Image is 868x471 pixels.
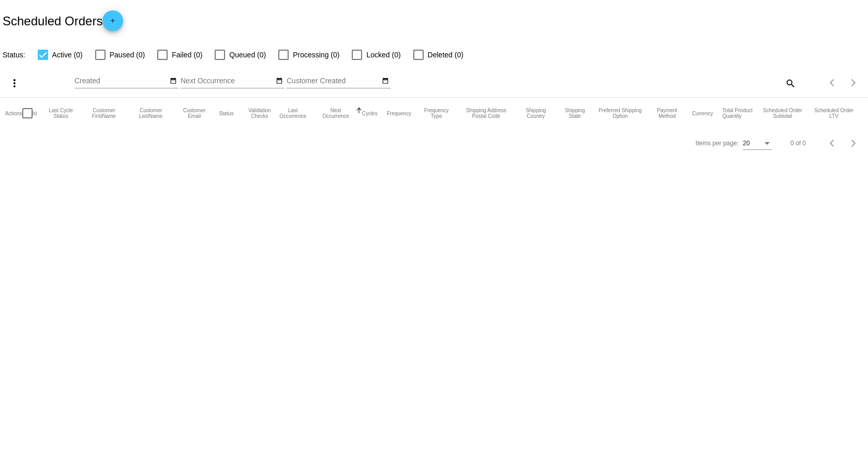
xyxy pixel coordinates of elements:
button: Change sorting for NextOccurrenceUtc [319,108,352,119]
button: Previous page [822,72,843,93]
button: Change sorting for LastOccurrenceUtc [276,108,309,119]
span: Queued (0) [229,49,266,61]
span: Status: [3,51,25,59]
mat-icon: more_vert [8,77,21,89]
input: Created [74,77,168,85]
button: Change sorting for ShippingCountry [520,108,551,119]
input: Customer Created [287,77,380,85]
button: Change sorting for LifetimeValue [814,108,854,119]
mat-icon: search [784,75,796,91]
mat-icon: add [107,17,119,29]
button: Change sorting for Status [219,110,233,116]
button: Change sorting for CustomerFirstName [85,108,123,119]
mat-icon: date_range [276,77,283,85]
button: Change sorting for LastProcessingCycleId [46,108,76,119]
span: Active (0) [52,49,83,61]
mat-header-cell: Validation Checks [243,98,276,129]
input: Next Occurrence [181,77,274,85]
button: Change sorting for PreferredShippingOption [598,108,642,119]
mat-icon: date_range [382,77,389,85]
mat-header-cell: Actions [5,98,22,129]
button: Change sorting for Id [33,110,37,116]
button: Change sorting for Subtotal [760,108,805,119]
button: Previous page [822,133,843,154]
mat-header-cell: Total Product Quantity [722,98,760,129]
button: Change sorting for FrequencyType [421,108,452,119]
div: 0 of 0 [790,140,806,147]
mat-select: Items per page: [743,140,772,147]
mat-icon: date_range [170,77,177,85]
button: Change sorting for CustomerLastName [132,108,169,119]
div: Items per page: [696,140,739,147]
button: Change sorting for Cycles [362,110,378,116]
button: Change sorting for PaymentMethod.Type [651,108,683,119]
button: Change sorting for ShippingPostcode [461,108,511,119]
span: 20 [743,140,750,147]
span: Processing (0) [293,49,339,61]
span: Locked (0) [366,49,400,61]
button: Change sorting for CustomerEmail [179,108,210,119]
button: Change sorting for ShippingState [561,108,589,119]
button: Change sorting for CurrencyIso [692,110,713,116]
h2: Scheduled Orders [3,10,123,31]
button: Next page [843,133,864,154]
button: Change sorting for Frequency [387,110,411,116]
button: Next page [843,72,864,93]
span: Failed (0) [172,49,202,61]
span: Deleted (0) [428,49,463,61]
span: Paused (0) [110,49,145,61]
